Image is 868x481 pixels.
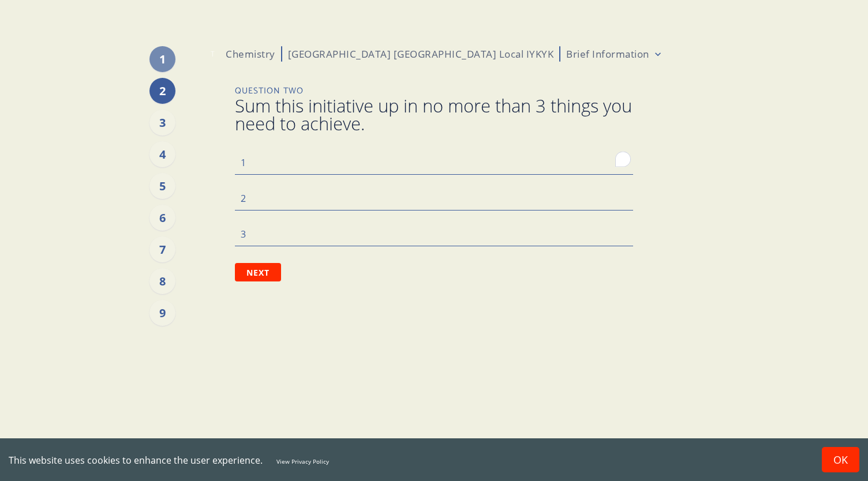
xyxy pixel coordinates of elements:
div: 7 [149,236,175,262]
p: Question Two [235,85,633,97]
p: Brief Information [566,47,649,61]
span: 2 [241,192,246,205]
a: View Privacy Policy [276,457,329,465]
div: 4 [149,141,175,167]
div: 8 [149,268,175,294]
div: T [204,46,220,62]
div: This website uses cookies to enhance the user experience. [9,454,805,467]
div: 3 [149,110,175,136]
div: 5 [149,173,175,199]
button: Next [235,263,281,281]
div: 1 [149,46,175,72]
button: Brief Information [566,47,664,61]
span: 1 [241,156,246,169]
div: 2 [149,78,175,104]
div: 6 [149,205,175,231]
span: 3 [241,228,246,240]
div: 9 [149,300,175,326]
button: Accept cookies [822,447,859,472]
svg: Talley Hultgren [204,46,220,62]
textarea: To enrich screen reader interactions, please activate Accessibility in Grammarly extension settings [235,150,633,174]
p: [GEOGRAPHIC_DATA] [GEOGRAPHIC_DATA] Local IYKYK [288,47,554,61]
span: Sum this initiative up in no more than 3 things you need to achieve. [235,97,633,133]
p: Chemistry [226,47,275,61]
